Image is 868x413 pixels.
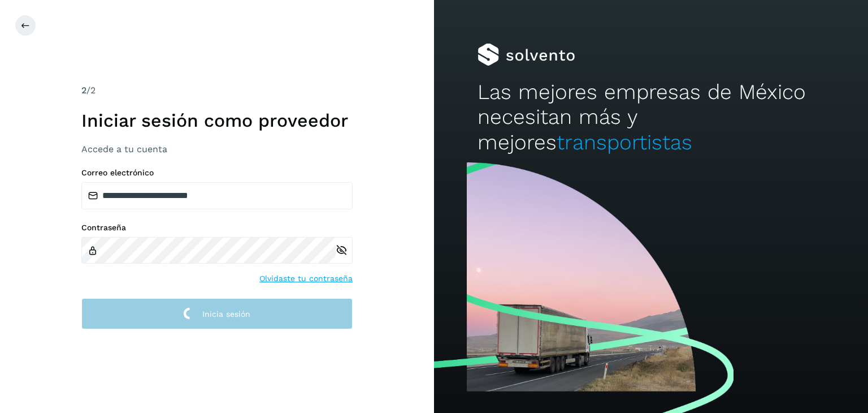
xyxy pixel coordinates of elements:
[81,85,86,96] span: 2
[202,310,250,318] span: Inicia sesión
[259,273,353,285] a: Olvidaste tu contraseña
[81,298,353,329] button: Inicia sesión
[81,84,353,97] div: /2
[478,80,824,155] h2: Las mejores empresas de México necesitan más y mejores
[81,110,353,131] h1: Iniciar sesión como proveedor
[557,130,692,154] span: transportistas
[81,144,353,154] h3: Accede a tu cuenta
[81,168,353,178] label: Correo electrónico
[81,223,353,233] label: Contraseña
